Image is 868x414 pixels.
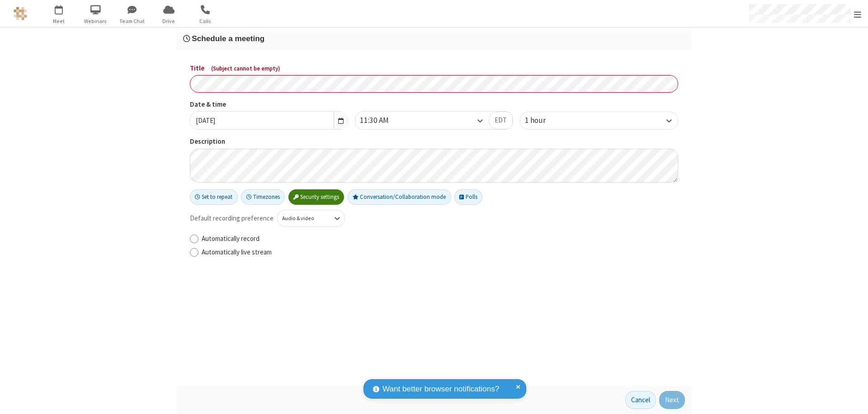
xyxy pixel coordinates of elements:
[115,17,149,25] span: Team Chat
[489,112,513,130] button: EDT
[42,17,76,25] span: Meet
[202,234,678,244] label: Automatically record
[525,115,561,127] div: 1 hour
[288,189,344,205] button: Security settings
[241,189,285,205] button: Timezones
[190,213,274,224] span: Default recording preference
[282,214,325,222] div: Audio & video
[382,383,499,395] span: Want better browser notifications?
[152,17,186,25] span: Drive
[845,390,861,408] iframe: Chat
[190,99,348,110] label: Date & time
[190,63,678,74] label: Title
[454,189,482,205] button: Polls
[14,7,27,20] img: QA Selenium DO NOT DELETE OR CHANGE
[625,391,656,409] button: Cancel
[211,65,280,72] span: ( Subject cannot be empty )
[189,17,222,25] span: Calls
[360,115,404,127] div: 11:30 AM
[659,391,685,409] button: Next
[190,189,238,205] button: Set to repeat
[79,17,113,25] span: Webinars
[190,136,678,147] label: Description
[348,189,451,205] button: Conversation/Collaboration mode
[202,247,678,258] label: Automatically live stream
[192,34,264,43] span: Schedule a meeting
